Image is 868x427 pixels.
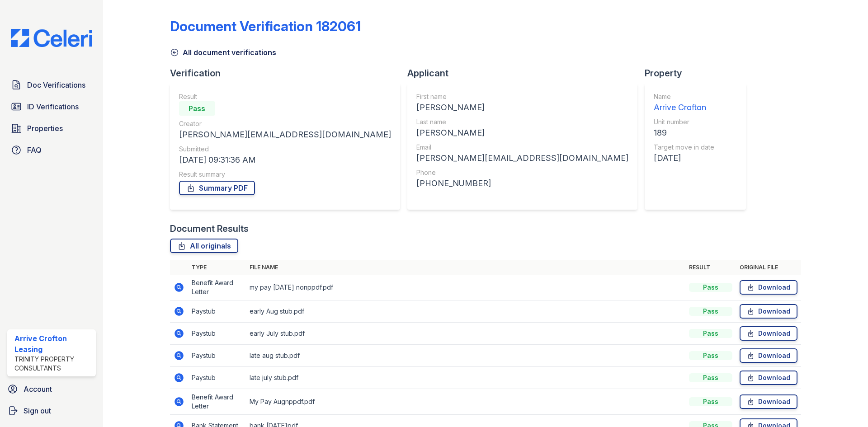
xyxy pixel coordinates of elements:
div: Pass [179,101,215,116]
div: Pass [689,397,732,406]
a: All originals [170,239,238,253]
div: Target move in date [654,143,714,152]
div: Email [416,143,628,152]
div: Pass [689,329,732,338]
a: Name Arrive Crofton [654,92,714,114]
td: Paystub [188,367,246,389]
div: Property [645,67,753,80]
div: Document Verification 182061 [170,18,361,34]
div: Creator [179,119,391,128]
span: ID Verifications [27,101,79,112]
th: Type [188,260,246,275]
a: FAQ [7,141,96,159]
div: Last name [416,117,628,127]
div: Unit number [654,117,714,127]
a: Summary PDF [179,181,255,195]
a: ID Verifications [7,98,96,116]
td: late aug stub.pdf [246,345,685,367]
td: Paystub [188,323,246,345]
a: Doc Verifications [7,76,96,94]
td: Paystub [188,345,246,367]
div: Verification [170,67,407,80]
a: Properties [7,119,96,137]
div: Document Results [170,222,249,235]
div: [PERSON_NAME][EMAIL_ADDRESS][DOMAIN_NAME] [416,152,628,164]
span: FAQ [27,145,42,155]
a: All document verifications [170,47,276,58]
td: Benefit Award Letter [188,275,246,300]
div: Result summary [179,170,391,179]
td: My Pay Augnppdf.pdf [246,389,685,415]
td: late july stub.pdf [246,367,685,389]
div: First name [416,92,628,101]
a: Download [740,371,797,385]
td: my pay [DATE] nonppdf.pdf [246,275,685,300]
td: early Aug stub.pdf [246,300,685,323]
a: Download [740,394,797,409]
div: [DATE] 09:31:36 AM [179,154,391,166]
span: Doc Verifications [27,80,85,90]
td: Paystub [188,300,246,323]
a: Account [4,380,99,398]
div: Arrive Crofton Leasing [14,333,92,355]
span: Sign out [24,405,51,416]
div: [PERSON_NAME][EMAIL_ADDRESS][DOMAIN_NAME] [179,128,391,141]
div: Submitted [179,145,391,154]
img: CE_Logo_Blue-a8612792a0a2168367f1c8372b55b34899dd931a85d93a1a3d3e32e68fde9ad4.png [4,29,99,47]
th: File name [246,260,685,275]
div: Pass [689,307,732,316]
td: Benefit Award Letter [188,389,246,415]
a: Download [740,348,797,363]
span: Account [24,384,52,394]
div: Pass [689,351,732,360]
div: Applicant [407,67,645,80]
div: Pass [689,373,732,382]
div: [PERSON_NAME] [416,101,628,114]
span: Properties [27,123,63,134]
div: [PHONE_NUMBER] [416,177,628,190]
div: Arrive Crofton [654,101,714,114]
div: Trinity Property Consultants [14,355,92,373]
th: Original file [736,260,801,275]
div: Phone [416,168,628,177]
a: Download [740,304,797,319]
div: 189 [654,127,714,139]
div: [PERSON_NAME] [416,127,628,139]
div: Name [654,92,714,101]
a: Download [740,326,797,341]
div: Pass [689,283,732,292]
div: Result [179,92,391,101]
div: [DATE] [654,152,714,164]
a: Download [740,280,797,295]
a: Sign out [4,402,99,420]
td: early July stub.pdf [246,323,685,345]
th: Result [685,260,736,275]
